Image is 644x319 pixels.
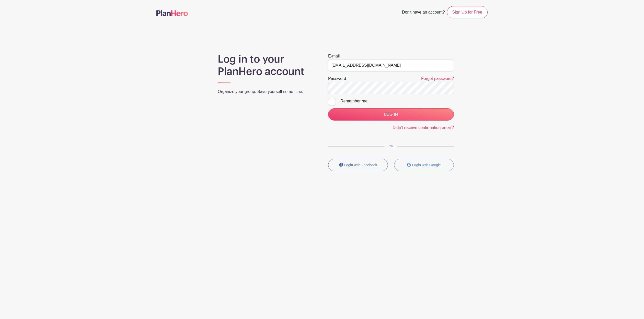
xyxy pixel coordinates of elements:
small: Login with Facebook [344,163,377,167]
label: E-mail [328,53,340,59]
p: Organize your group. Save yourself some time. [218,89,316,95]
button: Login with Facebook [328,159,388,171]
button: Login with Google [394,159,454,171]
a: Didn't receive confirmation email? [393,125,454,130]
div: Remember me [340,98,454,104]
span: Don't have an account? [402,7,445,18]
a: Forgot password? [421,76,454,81]
span: OR [385,145,397,148]
h1: Log in to your PlanHero account [218,53,316,78]
small: Login with Google [412,163,441,167]
input: LOG IN [328,108,454,121]
input: e.g. julie@eventco.com [328,59,454,72]
a: Sign Up for Free [447,6,488,18]
label: Password [328,76,346,82]
img: logo-507f7623f17ff9eddc593b1ce0a138ce2505c220e1c5a4e2b4648c50719b7d32.svg [156,10,188,16]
